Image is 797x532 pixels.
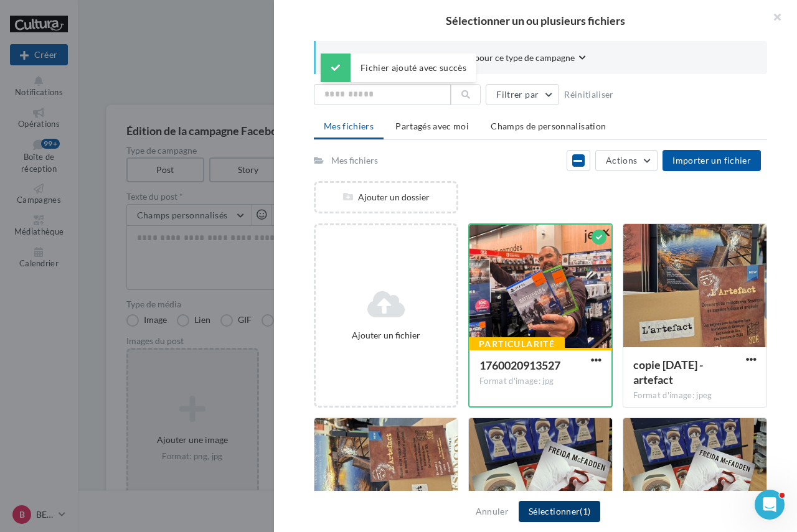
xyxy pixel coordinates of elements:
[469,337,565,351] div: Particularité
[633,358,703,386] span: copie 09-10-2025 - artefact
[316,191,456,203] div: Ajouter un dossier
[471,504,514,519] button: Annuler
[324,121,374,131] span: Mes fichiers
[606,155,637,166] span: Actions
[672,155,751,166] span: Importer un fichier
[486,84,559,105] button: Filtrer par
[633,390,757,401] div: Format d'image: jpeg
[519,501,600,522] button: Sélectionner(1)
[755,490,785,520] iframe: Intercom live chat
[336,52,575,64] span: Consulter les contraintes attendues pour ce type de campagne
[559,87,619,102] button: Réinitialiser
[491,121,606,131] span: Champs de personnalisation
[479,358,560,372] span: 1760020913527
[395,121,469,131] span: Partagés avec moi
[294,15,777,26] h2: Sélectionner un ou plusieurs fichiers
[595,150,658,171] button: Actions
[580,506,590,516] span: (1)
[663,150,761,171] button: Importer un fichier
[479,376,601,387] div: Format d'image: jpg
[321,329,451,342] div: Ajouter un fichier
[321,54,476,82] div: Fichier ajouté avec succès
[336,51,586,67] button: Consulter les contraintes attendues pour ce type de campagne
[331,154,378,167] div: Mes fichiers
